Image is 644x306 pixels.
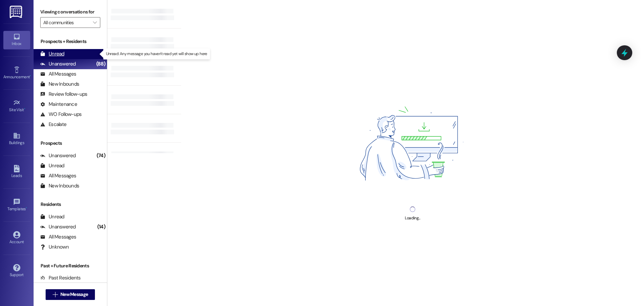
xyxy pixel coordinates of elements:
div: All Messages [40,172,76,179]
label: Viewing conversations for [40,7,100,17]
a: Support [3,262,30,280]
button: New Message [46,289,95,300]
a: Inbox [3,31,30,49]
p: Unread: Any message you haven't read yet will show up here [106,51,207,57]
div: New Inbounds [40,182,79,189]
a: Templates • [3,196,30,214]
div: (74) [95,150,107,161]
a: Buildings [3,130,30,148]
div: All Messages [40,233,76,241]
i:  [53,292,58,297]
div: Maintenance [40,101,77,108]
span: • [24,106,25,111]
div: Unknown [40,244,69,251]
img: ResiDesk Logo [10,6,23,18]
div: Unanswered [40,60,76,68]
div: Loading... [405,215,420,222]
div: Past Residents [40,274,81,281]
span: New Message [60,291,88,298]
a: Leads [3,163,30,181]
div: (14) [96,222,107,232]
div: Review follow-ups [40,91,87,98]
div: Unanswered [40,152,76,159]
div: All Messages [40,71,76,78]
input: All communities [43,17,90,28]
div: Prospects + Residents [34,38,107,45]
div: (88) [95,59,107,69]
span: • [26,206,27,210]
div: Unanswered [40,223,76,230]
i:  [93,20,97,25]
span: • [30,74,31,78]
div: Past + Future Residents [34,262,107,269]
div: New Inbounds [40,81,79,88]
a: Account [3,229,30,247]
a: Site Visit • [3,97,30,115]
div: Prospects [34,140,107,147]
div: Residents [34,201,107,208]
div: Unread [40,50,64,57]
div: Unread [40,213,64,220]
div: WO Follow-ups [40,111,82,118]
div: Escalate [40,121,66,128]
div: Unread [40,162,64,169]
